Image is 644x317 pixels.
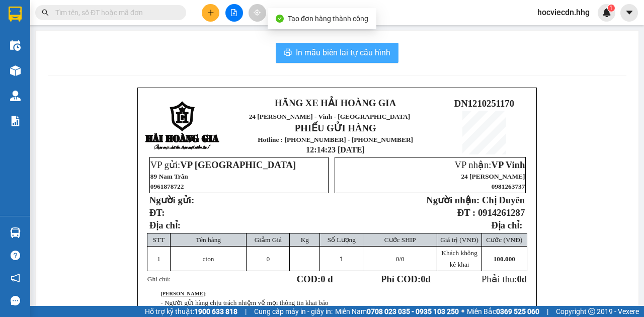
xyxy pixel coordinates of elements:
span: Cung cấp máy in - giấy in: [254,306,333,317]
span: 0 đ [320,274,333,284]
span: plus [207,9,214,16]
strong: HÃNG XE HẢI HOÀNG GIA [26,10,89,32]
img: icon-new-feature [602,8,611,17]
span: ⚪️ [461,309,464,313]
button: file-add [225,4,243,22]
span: Địa chỉ: [149,220,181,230]
span: hocviecdn.hhg [529,6,598,19]
span: cton [203,255,214,263]
strong: 0708 023 035 - 0935 103 250 [367,307,459,315]
strong: HÃNG XE HẢI HOÀNG GIA [275,98,396,108]
img: solution-icon [10,116,21,126]
span: 24 [PERSON_NAME] [461,173,525,180]
span: /0 [396,255,405,263]
span: 0981263737 [492,183,525,190]
span: Miền Nam [335,306,459,317]
span: 0 [421,274,425,284]
span: In mẫu biên lai tự cấu hình [296,46,390,59]
span: 12:14:23 [DATE] [306,145,365,154]
span: 1 [157,255,160,263]
strong: ĐT : [457,207,475,218]
button: plus [202,4,219,22]
img: warehouse-icon [10,65,21,76]
span: caret-down [625,8,634,17]
span: printer [284,48,292,58]
span: 100.000 [494,255,515,263]
span: : [160,291,206,296]
span: question-circle [11,251,20,260]
strong: Phí COD: đ [381,274,431,284]
span: VP gửi: [150,160,296,170]
span: Giá trị (VNĐ) [440,236,478,244]
span: Tên hàng [196,236,221,244]
span: 89 Nam Trân [150,173,188,180]
img: warehouse-icon [10,40,21,51]
span: DN1210251170 [454,98,514,109]
img: warehouse-icon [10,91,21,101]
span: Phải thu: [481,274,527,284]
span: Ghi chú: [147,275,171,283]
span: 0 [517,274,521,284]
span: Chị Duyên [482,195,525,205]
span: | [547,306,548,317]
button: aim [249,4,266,22]
strong: 1900 633 818 [194,307,237,315]
input: Tìm tên, số ĐT hoặc mã đơn [55,7,174,18]
span: 0 [396,255,399,263]
strong: 0369 525 060 [496,307,539,315]
span: notification [11,273,20,283]
img: warehouse-icon [10,227,21,238]
strong: COD: [297,274,333,284]
span: 1 [609,5,613,12]
span: Cước SHIP [384,236,416,244]
span: Giảm Giá [255,236,282,244]
span: Miền Bắc [467,306,539,317]
span: 24 [PERSON_NAME] - Vinh - [GEOGRAPHIC_DATA] [20,34,92,60]
img: logo [145,101,220,151]
span: search [42,9,49,16]
span: Kg [301,236,309,244]
span: 24 [PERSON_NAME] - Vinh - [GEOGRAPHIC_DATA] [249,113,411,120]
span: - Người gửi hàng chịu trách nhiệm về mọi thông tin khai báo [160,299,328,306]
strong: Người gửi: [149,195,194,205]
span: 0 [267,255,270,263]
strong: Hotline : [PHONE_NUMBER] - [PHONE_NUMBER] [258,136,413,143]
strong: Người nhận: [426,195,479,205]
sup: 1 [608,5,615,12]
span: Số Lượng [328,236,356,244]
strong: PHIẾU GỬI HÀNG [32,73,83,95]
span: message [11,296,20,305]
span: STT [153,236,165,244]
strong: Địa chỉ: [491,220,522,230]
button: caret-down [620,4,638,22]
img: logo-vxr [9,7,22,22]
span: Cước (VNĐ) [486,236,522,244]
strong: ĐT: [149,207,165,218]
strong: [PERSON_NAME] [160,291,205,296]
span: 1 [340,255,343,263]
span: check-circle [276,15,284,23]
span: copyright [588,308,595,315]
span: 0961878722 [150,183,184,190]
strong: PHIẾU GỬI HÀNG [295,123,376,133]
span: đ [522,274,527,284]
span: | [245,306,247,317]
span: aim [254,9,261,16]
img: logo [5,42,18,92]
span: Hỗ trợ kỹ thuật: [145,306,237,317]
span: Tạo đơn hàng thành công [288,15,368,23]
span: file-add [230,9,237,16]
span: 0914261287 [478,207,525,218]
span: Khách không kê khai [441,249,477,268]
button: printerIn mẫu biên lai tự cấu hình [276,43,398,63]
span: VP [GEOGRAPHIC_DATA] [180,160,296,170]
span: VP Vinh [491,160,525,170]
span: VP nhận: [454,160,525,170]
